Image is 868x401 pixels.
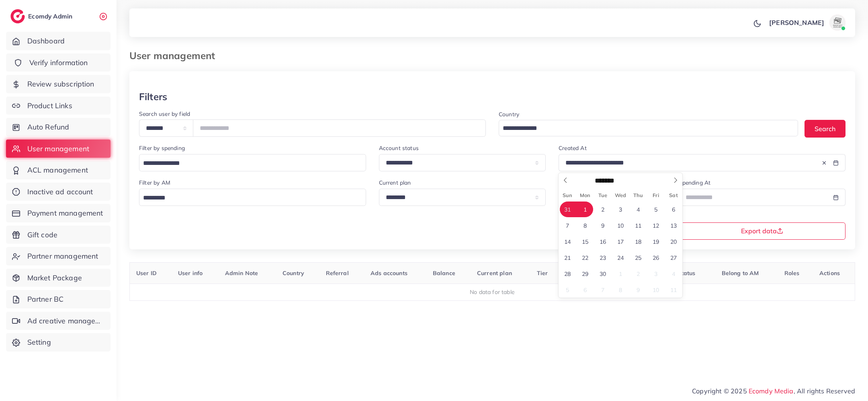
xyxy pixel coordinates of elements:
span: Fri [647,193,665,198]
span: User ID [136,269,157,277]
span: September 27, 2025 [665,250,681,265]
span: September 16, 2025 [595,234,611,249]
span: , All rights Reserved [794,386,855,396]
span: October 2, 2025 [631,266,646,282]
span: Referral [326,269,349,277]
span: September 8, 2025 [577,218,593,233]
span: Admin Note [225,269,258,277]
span: October 7, 2025 [595,282,611,298]
a: Setting [6,333,111,352]
span: Copyright © 2025 [692,386,855,396]
button: Search [805,120,845,137]
span: September 29, 2025 [577,266,593,282]
span: September 9, 2025 [595,218,611,233]
a: Partner management [6,247,111,265]
span: October 8, 2025 [613,282,628,298]
span: Balance [433,269,455,277]
span: Payment management [27,208,103,218]
span: September 4, 2025 [631,202,646,217]
span: September 7, 2025 [560,218,575,233]
label: Account status [379,144,419,152]
span: Review subscription [27,79,94,89]
span: User info [178,269,203,277]
span: Wed [612,193,629,198]
a: Gift code [6,226,111,244]
a: Ecomdy Media [749,387,794,395]
span: September 24, 2025 [613,250,628,265]
span: Market Package [27,273,82,283]
span: September 12, 2025 [648,218,663,233]
input: Search for option [140,157,356,170]
span: Dashboard [27,36,65,46]
a: User management [6,140,111,158]
h3: User management [129,50,221,62]
a: Verify information [6,53,111,72]
a: Auto Refund [6,118,111,136]
span: September 13, 2025 [665,218,681,233]
span: September 1, 2025 [577,202,593,217]
a: Ad creative management [6,312,111,330]
span: Partner management [27,251,98,261]
input: Search for option [500,122,788,135]
span: September 25, 2025 [631,250,646,265]
span: Export data [741,228,783,234]
h2: Ecomdy Admin [28,12,74,20]
span: Current plan [477,269,512,277]
span: Country [283,269,304,277]
img: avatar [829,14,845,31]
label: Filter by AM [139,179,170,187]
a: Market Package [6,269,111,287]
span: September 22, 2025 [577,250,593,265]
span: Auto Refund [27,122,70,132]
span: September 28, 2025 [560,266,575,282]
span: Thu [629,193,647,198]
a: ACL management [6,161,111,179]
span: September 6, 2025 [665,202,681,217]
label: Filter by spending [139,144,185,152]
span: Ad creative management [27,316,104,326]
a: logoEcomdy Admin [10,9,74,23]
span: September 23, 2025 [595,250,611,265]
span: October 1, 2025 [613,266,628,282]
span: September 2, 2025 [595,202,611,217]
a: Inactive ad account [6,183,111,201]
a: Payment management [6,204,111,222]
span: User management [27,144,89,154]
p: [PERSON_NAME] [769,18,824,27]
span: Product Links [27,101,72,111]
a: Review subscription [6,75,111,93]
span: September 11, 2025 [631,218,646,233]
div: No data for table [134,288,851,296]
span: ACL management [27,165,88,175]
span: September 19, 2025 [648,234,663,249]
span: September 26, 2025 [648,250,663,265]
span: October 5, 2025 [560,282,575,298]
span: October 4, 2025 [665,266,681,282]
label: Country [499,110,519,118]
label: Created At [559,144,587,152]
a: Dashboard [6,32,111,50]
span: Setting [27,337,51,348]
span: September 5, 2025 [648,202,663,217]
span: October 3, 2025 [648,266,663,282]
img: logo [10,9,25,23]
span: Mon [576,193,594,198]
a: [PERSON_NAME]avatar [765,14,849,31]
span: September 30, 2025 [595,266,611,282]
span: September 17, 2025 [613,234,628,249]
span: Ads accounts [371,269,407,277]
div: Search for option [139,189,366,206]
span: Gift code [27,230,57,240]
span: August 31, 2025 [560,202,575,217]
a: Product Links [6,97,111,115]
span: Roles [784,269,800,277]
span: Inactive ad account [27,187,93,197]
select: Month [594,177,621,185]
label: Current plan [379,179,411,187]
span: October 11, 2025 [665,282,681,298]
span: September 21, 2025 [560,250,575,265]
span: Tier [537,269,548,277]
h3: Filters [139,91,167,103]
div: Search for option [499,120,798,136]
span: Partner BC [27,294,64,304]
